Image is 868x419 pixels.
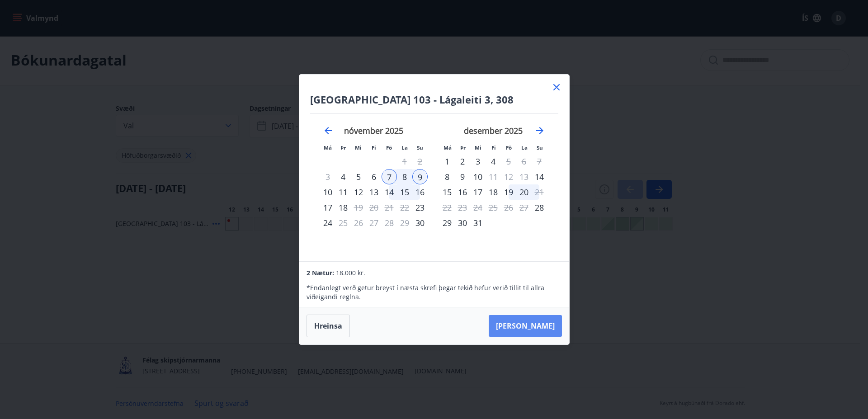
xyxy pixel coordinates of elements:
[401,144,408,151] small: La
[501,184,516,200] td: Choose föstudagur, 19. desember 2025 as your check-in date. It’s available.
[335,169,351,184] td: Choose þriðjudagur, 4. nóvember 2025 as your check-in date. It’s available.
[382,169,397,184] div: 7
[470,200,486,215] td: Not available. miðvikudagur, 24. desember 2025
[521,144,528,151] small: La
[439,154,455,169] td: Choose mánudagur, 1. desember 2025 as your check-in date. It’s available.
[455,169,470,184] div: 9
[455,169,470,184] td: Choose þriðjudagur, 9. desember 2025 as your check-in date. It’s available.
[534,125,545,136] div: Move forward to switch to the next month.
[320,169,335,184] td: Not available. mánudagur, 3. nóvember 2025
[412,215,428,231] div: Aðeins innritun í boði
[397,184,412,200] td: Choose laugardagur, 15. nóvember 2025 as your check-in date. It’s available.
[351,184,366,200] div: 12
[397,169,412,184] td: Selected. laugardagur, 8. nóvember 2025
[455,184,470,200] div: 16
[412,184,428,200] div: 16
[397,169,412,184] div: 8
[455,215,470,231] td: Choose þriðjudagur, 30. desember 2025 as your check-in date. It’s available.
[516,184,532,200] td: Choose laugardagur, 20. desember 2025 as your check-in date. It’s available.
[532,200,547,215] td: Choose sunnudagur, 28. desember 2025 as your check-in date. It’s available.
[335,184,351,200] td: Choose þriðjudagur, 11. nóvember 2025 as your check-in date. It’s available.
[323,125,334,136] div: Move backward to switch to the previous month.
[366,200,382,215] td: Not available. fimmtudagur, 20. nóvember 2025
[501,154,516,169] div: Aðeins útritun í boði
[455,154,470,169] div: 2
[516,154,532,169] td: Not available. laugardagur, 6. desember 2025
[455,154,470,169] td: Choose þriðjudagur, 2. desember 2025 as your check-in date. It’s available.
[335,200,351,215] td: Choose þriðjudagur, 18. nóvember 2025 as your check-in date. It’s available.
[335,169,351,184] div: Aðeins innritun í boði
[335,200,351,215] div: 18
[351,200,366,215] div: Aðeins útritun í boði
[310,93,558,106] h4: [GEOGRAPHIC_DATA] 103 - Lágaleiti 3, 308
[486,200,501,215] td: Not available. fimmtudagur, 25. desember 2025
[537,144,543,151] small: Su
[382,215,397,231] td: Not available. föstudagur, 28. nóvember 2025
[366,169,382,184] div: 6
[439,169,455,184] td: Choose mánudagur, 8. desember 2025 as your check-in date. It’s available.
[386,144,392,151] small: Fö
[307,315,350,337] button: Hreinsa
[439,200,455,215] td: Not available. mánudagur, 22. desember 2025
[324,144,332,151] small: Má
[412,169,428,184] div: 9
[470,215,486,231] td: Choose miðvikudagur, 31. desember 2025 as your check-in date. It’s available.
[470,169,486,184] td: Choose miðvikudagur, 10. desember 2025 as your check-in date. It’s available.
[382,184,397,200] td: Choose föstudagur, 14. nóvember 2025 as your check-in date. It’s available.
[336,268,365,277] span: 18.000 kr.
[439,184,455,200] td: Choose mánudagur, 15. desember 2025 as your check-in date. It’s available.
[397,184,412,200] div: 15
[486,154,501,169] div: 4
[470,184,486,200] div: 17
[355,144,362,151] small: Mi
[475,144,481,151] small: Mi
[412,200,428,215] td: Choose sunnudagur, 23. nóvember 2025 as your check-in date. It’s available.
[366,169,382,184] td: Choose fimmtudagur, 6. nóvember 2025 as your check-in date. It’s available.
[455,200,470,215] td: Not available. þriðjudagur, 23. desember 2025
[335,215,351,231] td: Choose þriðjudagur, 25. nóvember 2025 as your check-in date. It’s available.
[486,184,501,200] td: Choose fimmtudagur, 18. desember 2025 as your check-in date. It’s available.
[455,215,470,231] div: 30
[320,184,335,200] td: Choose mánudagur, 10. nóvember 2025 as your check-in date. It’s available.
[443,144,452,151] small: Má
[501,154,516,169] td: Choose föstudagur, 5. desember 2025 as your check-in date. It’s available.
[501,200,516,215] td: Not available. föstudagur, 26. desember 2025
[506,144,512,151] small: Fö
[470,169,486,184] div: 10
[532,169,547,184] td: Choose sunnudagur, 14. desember 2025 as your check-in date. It’s available.
[351,169,366,184] div: 5
[532,169,547,184] div: Aðeins innritun í boði
[351,200,366,215] td: Choose miðvikudagur, 19. nóvember 2025 as your check-in date. It’s available.
[307,268,334,277] span: 2 Nætur:
[439,215,455,231] td: Choose mánudagur, 29. desember 2025 as your check-in date. It’s available.
[412,215,428,231] td: Choose sunnudagur, 30. nóvember 2025 as your check-in date. It’s available.
[307,283,561,301] p: * Endanlegt verð getur breyst í næsta skrefi þegar tekið hefur verið tillit til allra viðeigandi ...
[532,200,547,215] div: Aðeins innritun í boði
[486,154,501,169] td: Choose fimmtudagur, 4. desember 2025 as your check-in date. It’s available.
[366,184,382,200] td: Choose fimmtudagur, 13. nóvember 2025 as your check-in date. It’s available.
[486,169,501,184] td: Choose fimmtudagur, 11. desember 2025 as your check-in date. It’s available.
[412,200,428,215] div: Aðeins innritun í boði
[372,144,376,151] small: Fi
[532,184,547,200] div: Aðeins útritun í boði
[486,169,501,184] div: Aðeins útritun í boði
[335,215,351,231] div: Aðeins útritun í boði
[460,144,466,151] small: Þr
[470,154,486,169] td: Choose miðvikudagur, 3. desember 2025 as your check-in date. It’s available.
[532,154,547,169] td: Not available. sunnudagur, 7. desember 2025
[412,184,428,200] td: Choose sunnudagur, 16. nóvember 2025 as your check-in date. It’s available.
[366,215,382,231] td: Not available. fimmtudagur, 27. nóvember 2025
[470,154,486,169] div: 3
[486,184,501,200] div: 18
[501,169,516,184] td: Not available. föstudagur, 12. desember 2025
[320,200,335,215] div: 17
[397,200,412,215] td: Not available. laugardagur, 22. nóvember 2025
[310,114,558,250] div: Calendar
[351,169,366,184] td: Choose miðvikudagur, 5. nóvember 2025 as your check-in date. It’s available.
[439,154,455,169] div: 1
[382,184,397,200] div: 14
[489,315,562,337] button: [PERSON_NAME]
[366,184,382,200] div: 13
[320,215,335,231] td: Choose mánudagur, 24. nóvember 2025 as your check-in date. It’s available.
[417,144,423,151] small: Su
